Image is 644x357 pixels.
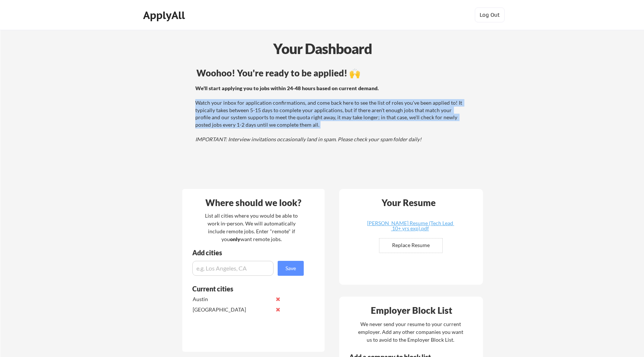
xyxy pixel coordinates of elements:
strong: only [230,236,240,242]
div: [PERSON_NAME] Resume (Tech Lead 10+ yrs exp).pdf [366,221,454,231]
em: IMPORTANT: Interview invitations occasionally land in spam. Please check your spam folder daily! [195,136,422,142]
div: Woohoo! You're ready to be applied! 🙌 [196,69,465,78]
div: Your Dashboard [1,38,644,59]
strong: We'll start applying you to jobs within 24-48 hours based on current demand. [195,85,379,91]
div: List all cities where you would be able to work in-person. We will automatically include remote j... [200,212,303,243]
div: We never send your resume to your current employer. Add any other companies you want us to avoid ... [357,320,464,344]
div: ApplyAll [143,9,187,22]
div: Employer Block List [342,306,481,315]
a: [PERSON_NAME] Resume (Tech Lead 10+ yrs exp).pdf [366,221,454,232]
button: Log Out [475,7,505,22]
div: Where should we look? [184,198,323,207]
div: Current cities [192,285,296,292]
div: Your Resume [372,198,445,207]
div: [GEOGRAPHIC_DATA] [193,306,271,313]
div: Watch your inbox for application confirmations, and come back here to see the list of roles you'v... [195,85,464,143]
div: Add cities [192,249,306,256]
button: Save [278,261,304,276]
input: e.g. Los Angeles, CA [192,261,274,276]
div: Austin [193,296,271,303]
